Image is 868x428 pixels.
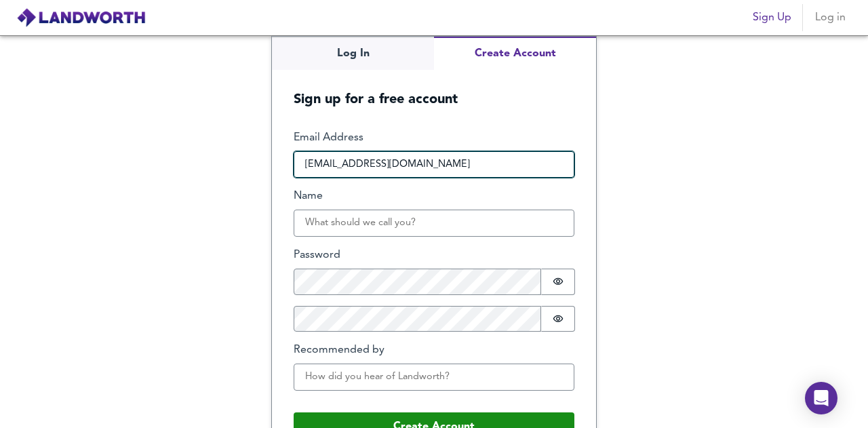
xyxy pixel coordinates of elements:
[294,210,574,237] input: What should we call you?
[747,4,797,31] button: Sign Up
[294,364,574,391] input: How did you hear of Landworth?
[805,382,837,414] div: Open Intercom Messenger
[294,151,574,178] input: How can we reach you?
[16,7,146,28] img: logo
[272,70,596,109] h5: Sign up for a free account
[753,8,791,27] span: Sign Up
[294,189,574,204] label: Name
[808,4,852,31] button: Log in
[294,343,574,358] label: Recommended by
[814,8,846,27] span: Log in
[541,269,575,295] button: Show password
[294,130,574,146] label: Email Address
[541,306,575,332] button: Show password
[434,37,596,70] button: Create Account
[294,248,574,263] label: Password
[272,37,434,70] button: Log In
